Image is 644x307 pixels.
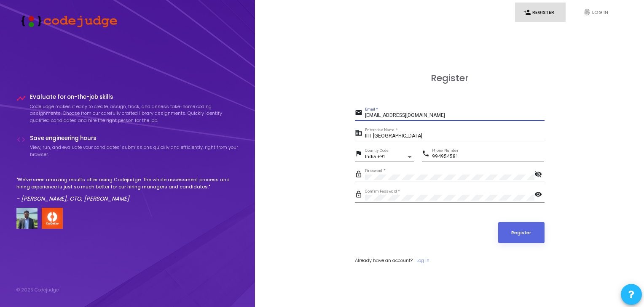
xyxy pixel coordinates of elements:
p: Codejudge makes it easy to create, assign, track, and assess take-home coding assignments. Choose... [30,103,239,124]
div: © 2025 Codejudge [16,286,59,294]
span: India +91 [365,154,385,159]
h4: Evaluate for on-the-job skills [30,94,239,101]
mat-icon: visibility [534,190,545,200]
img: user image [16,208,38,229]
h4: Save engineering hours [30,135,239,142]
a: Log In [416,257,429,264]
mat-icon: business [355,129,365,139]
i: fingerprint [583,8,591,16]
mat-icon: phone [422,149,432,159]
input: Enterprise Name [365,133,545,139]
input: Phone Number [432,154,544,160]
h3: Register [355,73,545,84]
mat-icon: lock_outline [355,170,365,180]
i: timeline [16,94,26,103]
mat-icon: flag [355,149,365,159]
em: - [PERSON_NAME], CTO, [PERSON_NAME] [16,195,129,203]
mat-icon: visibility_off [534,170,545,180]
p: "We've seen amazing results after using Codejudge. The whole assessment process and hiring experi... [16,176,239,190]
mat-icon: email [355,109,365,119]
a: fingerprintLog In [575,3,625,22]
span: Already have an account? [355,257,413,264]
input: Email [365,113,545,119]
button: Register [498,222,545,243]
i: person_add [523,8,531,16]
a: person_addRegister [515,3,566,22]
img: company-logo [42,208,63,229]
i: code [16,135,26,144]
p: View, run, and evaluate your candidates’ submissions quickly and efficiently, right from your bro... [30,144,239,158]
mat-icon: lock_outline [355,190,365,200]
